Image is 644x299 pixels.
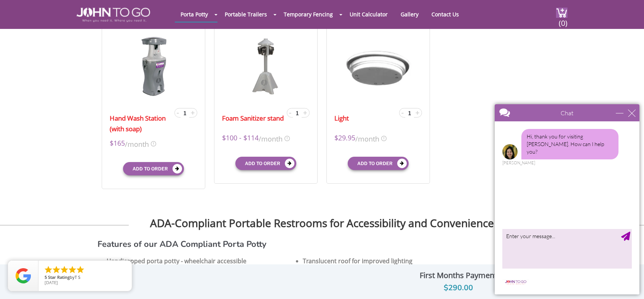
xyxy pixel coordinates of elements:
[558,12,567,28] span: (0)
[68,265,77,274] li: 
[303,256,490,266] li: Translucent roof for improved lighting
[191,108,195,117] span: +
[77,8,150,22] img: JOHN to go
[401,108,404,117] span: -
[75,274,80,280] span: T S
[278,7,339,22] a: Temporary Fencing
[377,269,540,282] div: First Months Payment
[334,133,355,144] span: $29.95
[334,113,349,124] a: Light
[60,265,69,274] li: 
[16,268,31,283] img: Review Rating
[110,113,173,134] a: Hand Wash Station (with soap)
[348,157,409,170] button: Add to order
[426,7,465,22] a: Contact Us
[490,100,644,299] iframe: Live Chat Box
[219,7,273,22] a: Portable Trailers
[44,265,53,274] li: 
[415,108,419,117] span: +
[235,157,296,170] button: Add to order
[381,136,387,141] img: icon
[249,36,283,97] img: 21
[110,138,125,149] span: $165
[355,133,379,144] span: /month
[222,113,284,124] a: Foam Sanitizer stand
[76,265,85,274] li: 
[45,274,47,280] span: 5
[133,36,174,97] img: 21
[123,162,184,175] button: Add to order
[151,141,156,146] img: icon
[259,133,283,144] span: /month
[289,108,291,117] span: -
[377,282,540,294] div: $290.00
[395,7,424,22] a: Gallery
[125,138,149,149] span: /month
[45,275,126,280] span: by
[97,240,547,248] h3: Features of our ADA Compliant Porta Potty
[177,108,179,117] span: -
[175,7,214,22] a: Porta Potty
[222,133,259,144] span: $100 - $114
[334,36,422,97] img: 21
[48,274,70,280] span: Star Rating
[45,280,58,285] span: [DATE]
[556,8,567,18] img: cart a
[303,108,307,117] span: +
[107,256,294,266] li: Handicapped porta potty - wheelchair accessible
[52,265,61,274] li: 
[284,136,290,141] img: icon
[344,7,393,22] a: Unit Calculator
